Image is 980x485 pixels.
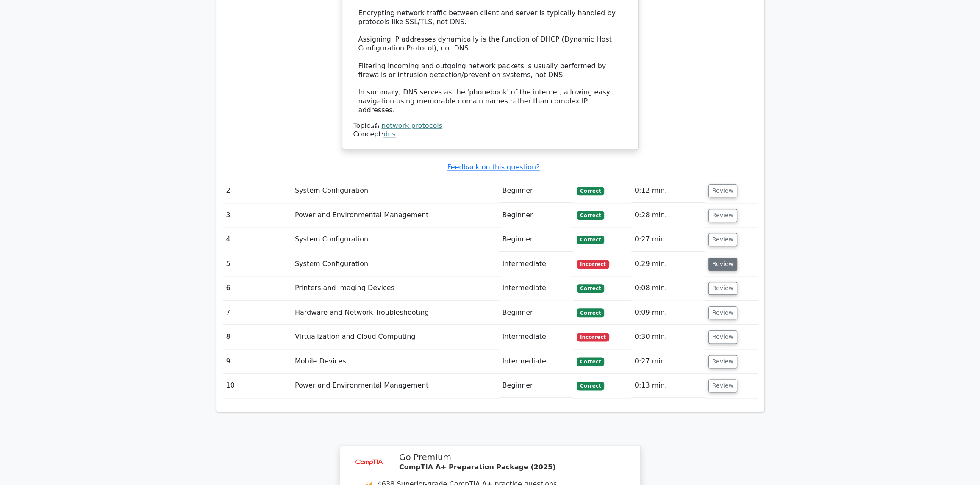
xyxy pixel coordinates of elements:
[292,203,499,227] td: Power and Environmental Management
[499,203,573,227] td: Beginner
[499,349,573,374] td: Intermediate
[499,301,573,325] td: Beginner
[223,203,292,227] td: 3
[708,282,737,295] button: Review
[292,252,499,276] td: System Configuration
[223,179,292,203] td: 2
[499,227,573,252] td: Beginner
[708,355,737,368] button: Review
[631,227,705,252] td: 0:27 min.
[223,301,292,325] td: 7
[223,374,292,398] td: 10
[499,276,573,300] td: Intermediate
[708,233,737,246] button: Review
[631,179,705,203] td: 0:12 min.
[631,203,705,227] td: 0:28 min.
[499,374,573,398] td: Beginner
[577,211,604,219] span: Correct
[708,379,737,392] button: Review
[708,209,737,222] button: Review
[292,374,499,398] td: Power and Environmental Management
[292,301,499,325] td: Hardware and Network Troubleshooting
[631,252,705,276] td: 0:29 min.
[631,325,705,349] td: 0:30 min.
[499,252,573,276] td: Intermediate
[631,276,705,300] td: 0:08 min.
[292,227,499,252] td: System Configuration
[223,252,292,276] td: 5
[708,258,737,271] button: Review
[499,325,573,349] td: Intermediate
[292,349,499,374] td: Mobile Devices
[353,130,627,139] div: Concept:
[631,374,705,398] td: 0:13 min.
[577,308,604,317] span: Correct
[499,179,573,203] td: Beginner
[577,187,604,195] span: Correct
[631,349,705,374] td: 0:27 min.
[292,276,499,300] td: Printers and Imaging Devices
[708,184,737,197] button: Review
[447,163,539,171] a: Feedback on this question?
[383,130,396,138] a: dns
[381,122,442,130] a: network protocols
[708,330,737,344] button: Review
[577,284,604,293] span: Correct
[223,349,292,374] td: 9
[631,301,705,325] td: 0:09 min.
[577,382,604,390] span: Correct
[223,227,292,252] td: 4
[577,260,609,268] span: Incorrect
[292,325,499,349] td: Virtualization and Cloud Computing
[577,333,609,341] span: Incorrect
[708,306,737,319] button: Review
[353,122,627,130] div: Topic:
[577,236,604,244] span: Correct
[223,325,292,349] td: 8
[223,276,292,300] td: 6
[292,179,499,203] td: System Configuration
[577,357,604,366] span: Correct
